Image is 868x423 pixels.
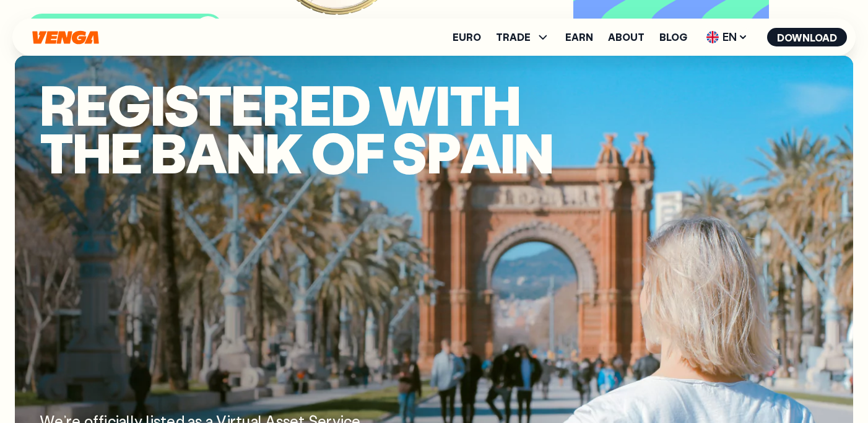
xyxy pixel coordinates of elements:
span: g [107,81,150,128]
span: TRADE [496,32,531,42]
span: e [110,128,142,176]
span: h [72,128,110,176]
span: e [76,81,107,128]
span: n [226,128,265,176]
img: flag-uk [706,31,719,43]
span: f [355,128,384,176]
span: t [198,81,231,128]
a: Earn [565,32,593,42]
span: e [231,81,263,128]
span: R [40,81,76,128]
span: n [514,128,553,176]
span: h [482,81,520,128]
span: B [150,128,186,176]
span: d [331,81,370,128]
span: k [265,128,302,176]
span: w [378,81,435,128]
span: t [40,128,72,176]
a: About [608,32,644,42]
span: t [449,81,482,128]
span: e [299,81,331,128]
a: Euro [453,32,481,42]
span: i [150,81,164,128]
span: o [311,128,355,176]
span: i [435,81,449,128]
span: p [427,128,460,176]
span: r [263,81,298,128]
span: i [500,128,514,176]
span: a [460,128,500,176]
span: S [392,128,426,176]
button: Discover our Euro Accounts [27,14,223,43]
span: TRADE [496,30,550,45]
button: Download [767,28,847,46]
span: s [164,81,198,128]
span: EN [702,27,752,47]
a: Blog [659,32,687,42]
span: a [186,128,226,176]
svg: Home [31,30,100,45]
a: Discover our Euro Accounts [27,14,841,43]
